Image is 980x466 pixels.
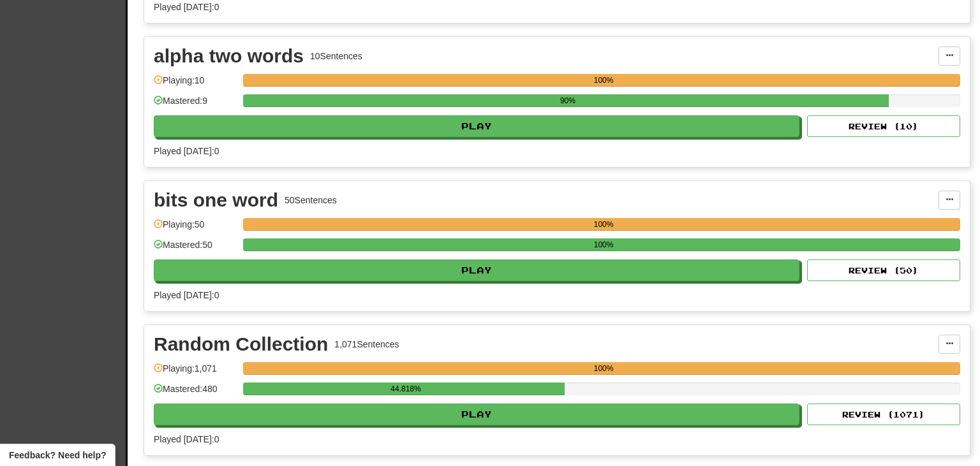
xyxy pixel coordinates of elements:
span: Played [DATE]: 0 [154,434,219,444]
div: 1,071 Sentences [334,338,399,351]
div: Mastered: 9 [154,94,237,115]
div: 90% [247,94,888,107]
span: Played [DATE]: 0 [154,146,219,156]
div: Playing: 50 [154,218,237,239]
div: Playing: 1,071 [154,362,237,383]
div: bits one word [154,191,278,210]
button: Play [154,404,799,425]
span: Played [DATE]: 0 [154,290,219,300]
button: Review (1071) [807,404,960,425]
span: Played [DATE]: 0 [154,2,219,12]
div: Random Collection [154,335,328,354]
div: 50 Sentences [285,194,337,207]
div: Mastered: 480 [154,382,237,404]
button: Review (50) [807,259,960,281]
span: Open feedback widget [9,449,106,462]
div: 100% [247,218,960,231]
div: 44.818% [247,382,565,395]
div: Mastered: 50 [154,238,237,259]
div: alpha two words [154,47,304,66]
button: Play [154,259,799,281]
div: 100% [247,362,960,375]
button: Review (10) [807,115,960,137]
div: 10 Sentences [310,50,362,62]
div: 100% [247,74,960,87]
div: 100% [247,238,960,251]
button: Play [154,115,799,137]
div: Playing: 10 [154,74,237,95]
